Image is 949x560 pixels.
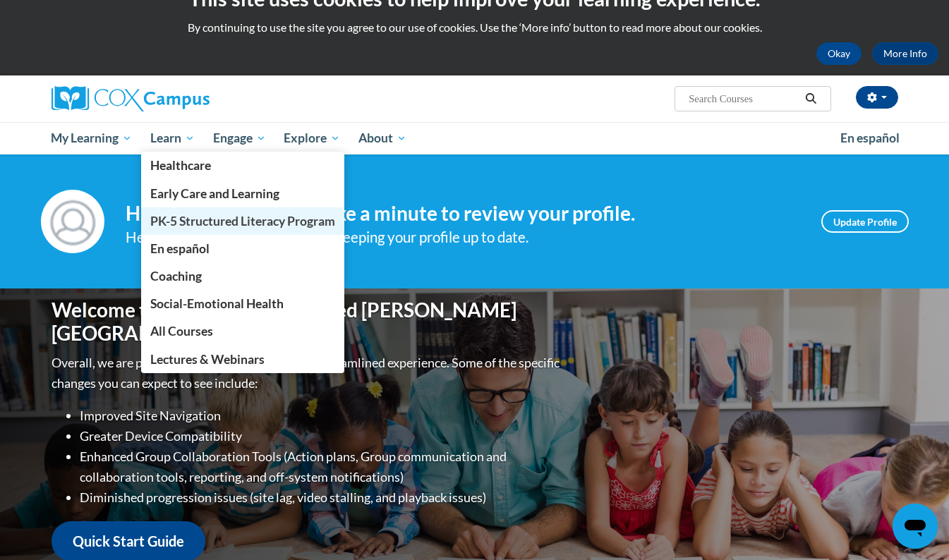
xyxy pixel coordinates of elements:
[150,324,213,339] span: All Courses
[126,202,800,226] h4: Hi [PERSON_NAME]! Take a minute to review your profile.
[840,130,900,145] span: En español
[141,207,344,235] a: PK-5 Structured Literacy Program
[213,130,266,147] span: Engage
[41,190,104,253] img: Profile Image
[52,86,320,111] a: Cox Campus
[274,122,349,154] a: Explore
[80,446,563,487] li: Enhanced Group Collaboration Tools (Action plans, Group communication and collaboration tools, re...
[687,90,800,107] input: Search Courses
[141,290,344,317] a: Social-Emotional Health
[349,122,416,154] a: About
[150,186,279,201] span: Early Care and Learning
[893,504,938,549] iframe: Button to launch messaging window
[141,262,344,290] a: Coaching
[141,180,344,207] a: Early Care and Learning
[11,20,938,35] p: By continuing to use the site you agree to our use of cookies. Use the ‘More info’ button to read...
[80,426,563,446] li: Greater Device Compatibility
[51,130,132,147] span: My Learning
[800,90,821,107] button: Search
[204,122,275,154] a: Engage
[52,298,563,346] h1: Welcome to the new and improved [PERSON_NAME][GEOGRAPHIC_DATA]
[141,122,204,154] a: Learn
[856,86,898,109] button: Account Settings
[150,214,335,229] span: PK-5 Structured Literacy Program
[821,210,909,233] a: Update Profile
[872,42,938,65] a: More Info
[831,123,909,153] a: En español
[150,352,265,367] span: Lectures & Webinars
[150,241,210,256] span: En español
[80,487,563,508] li: Diminished progression issues (site lag, video stalling, and playback issues)
[284,130,340,147] span: Explore
[42,122,142,154] a: My Learning
[80,406,563,426] li: Improved Site Navigation
[150,269,202,284] span: Coaching
[30,122,919,154] div: Main menu
[150,158,211,173] span: Healthcare
[358,130,406,147] span: About
[150,296,284,311] span: Social-Emotional Health
[141,317,344,345] a: All Courses
[52,86,210,111] img: Cox Campus
[141,346,344,373] a: Lectures & Webinars
[126,226,800,249] div: Help improve your experience by keeping your profile up to date.
[150,130,195,147] span: Learn
[52,353,563,394] p: Overall, we are proud to provide you with a more streamlined experience. Some of the specific cha...
[141,235,344,262] a: En español
[141,152,344,179] a: Healthcare
[816,42,862,65] button: Okay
